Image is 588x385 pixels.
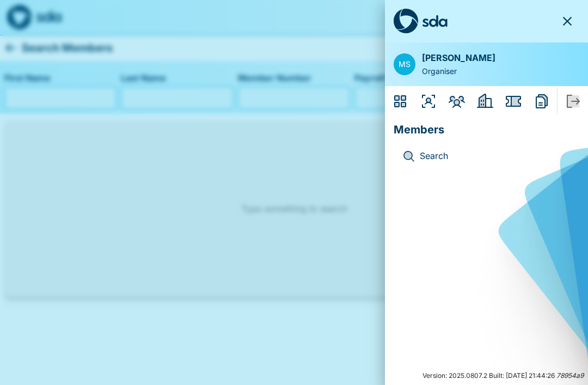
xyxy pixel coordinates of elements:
[556,371,584,380] i: 78954a9
[422,65,495,77] p: Organiser
[394,53,415,75] button: Open settings
[422,51,495,65] p: [PERSON_NAME]
[420,149,571,163] p: Search
[415,88,442,114] button: Organisers
[394,53,415,75] a: MS
[394,143,579,170] div: SearchSearch
[560,88,586,114] button: Sign Out
[394,9,448,34] img: sda-logo-full-dark.svg
[444,88,470,114] button: Members
[472,88,498,114] button: Employers
[394,117,579,138] p: Members
[385,366,588,385] div: Version: 2025.0807.2 Built: [DATE] 21:44:26
[402,150,420,163] div: Search
[500,88,526,114] button: Issues
[387,88,413,114] button: Dashboard
[529,88,555,114] button: Reports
